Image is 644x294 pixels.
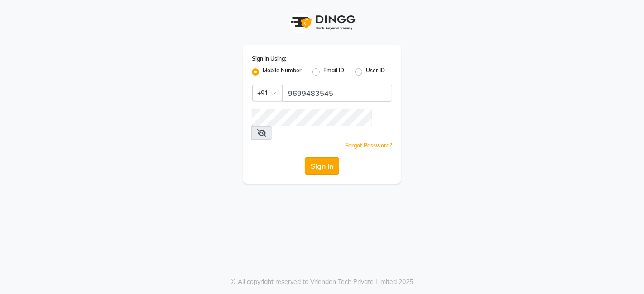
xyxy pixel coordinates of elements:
[345,142,392,149] a: Forgot Password?
[305,157,339,175] button: Sign In
[252,55,286,63] label: Sign In Using:
[263,66,302,77] label: Mobile Number
[323,66,344,77] label: Email ID
[252,109,372,126] input: Username
[282,85,392,102] input: Username
[286,9,358,36] img: logo1.svg
[366,66,385,77] label: User ID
